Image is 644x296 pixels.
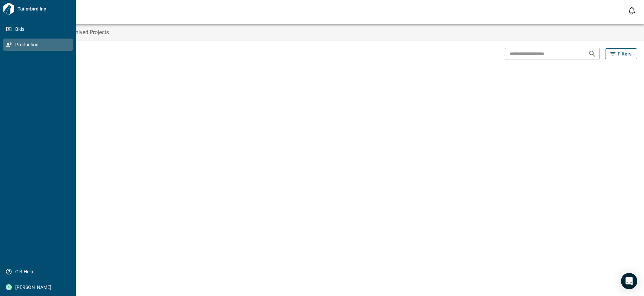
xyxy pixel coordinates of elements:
span: [PERSON_NAME] [12,284,67,291]
div: Open Intercom Messenger [621,273,637,289]
span: Archived Projects [68,29,109,36]
button: Filters [605,48,637,59]
span: Tailorbird Inc [15,5,73,12]
div: base tabs [18,24,644,41]
a: Production [3,39,73,51]
span: Filters [618,50,631,57]
span: Get Help [12,268,67,275]
button: Search projects [585,47,599,61]
button: Open notification feed [626,5,637,16]
a: Bids [3,23,73,35]
span: Bids [12,26,67,32]
span: Production [12,41,67,48]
